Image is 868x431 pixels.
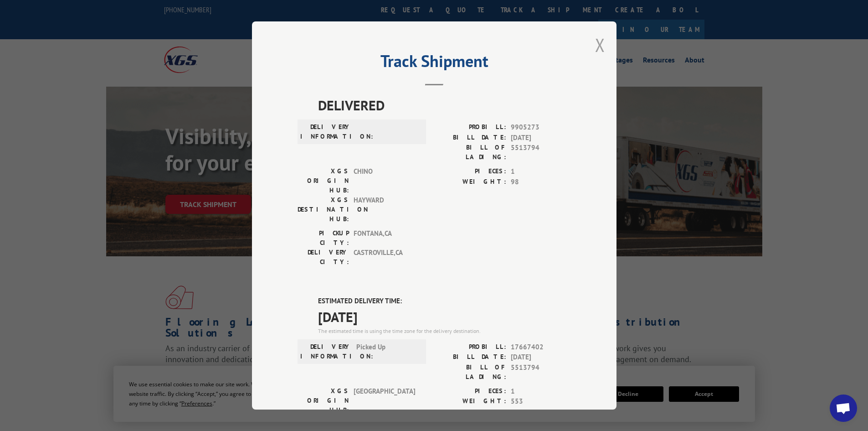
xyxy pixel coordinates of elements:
[511,133,571,143] span: [DATE]
[434,342,506,353] label: PROBILL:
[511,396,571,407] span: 553
[318,327,571,335] div: The estimated time is using the time zone for the delivery destination.
[434,386,506,397] label: PIECES:
[511,122,571,133] span: 9905273
[354,228,415,248] span: FONTANA , CA
[298,195,349,224] label: XGS DESTINATION HUB:
[356,342,418,361] span: Picked Up
[434,166,506,177] label: PIECES:
[318,95,571,115] span: DELIVERED
[300,122,352,141] label: DELIVERY INFORMATION:
[511,363,571,382] span: 5513794
[511,143,571,162] span: 5513794
[300,342,352,361] label: DELIVERY INFORMATION:
[434,363,506,382] label: BILL OF LADING:
[434,133,506,143] label: BILL DATE:
[511,352,571,363] span: [DATE]
[511,166,571,177] span: 1
[354,248,415,267] span: CASTROVILLE , CA
[434,396,506,407] label: WEIGHT:
[318,306,571,327] span: [DATE]
[354,386,415,415] span: [GEOGRAPHIC_DATA]
[434,122,506,133] label: PROBILL:
[354,195,415,224] span: HAYWARD
[298,386,349,415] label: XGS ORIGIN HUB:
[434,352,506,363] label: BILL DATE:
[298,228,349,248] label: PICKUP CITY:
[511,386,571,397] span: 1
[354,166,415,195] span: CHINO
[434,177,506,187] label: WEIGHT:
[298,248,349,267] label: DELIVERY CITY:
[298,166,349,195] label: XGS ORIGIN HUB:
[434,143,506,162] label: BILL OF LADING:
[511,342,571,353] span: 17667402
[318,296,571,306] label: ESTIMATED DELIVERY TIME:
[595,33,605,57] button: Close modal
[511,177,571,187] span: 98
[830,395,857,422] div: Open chat
[298,55,571,72] h2: Track Shipment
